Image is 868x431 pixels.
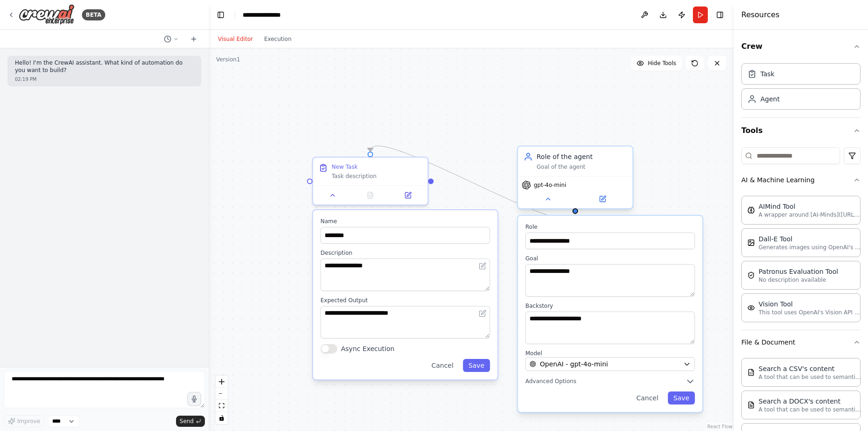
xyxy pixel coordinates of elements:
[648,60,676,67] span: Hide Tools
[747,304,755,312] img: VisionTool
[759,267,838,276] div: Patronus Evaluation Tool
[759,373,861,381] p: A tool that can be used to semantic search a query from a CSV's content.
[19,4,75,25] img: Logo
[15,60,194,74] p: Hello! I'm the CrewAI assistant. What kind of automation do you want to build?
[82,9,105,20] div: BETA
[707,424,732,429] a: React Flow attribution
[392,190,424,201] button: Open in side panel
[741,168,861,192] button: AI & Machine Learning
[668,391,695,404] button: Save
[525,255,695,262] label: Goal
[216,412,228,424] button: toggle interactivity
[759,364,861,373] div: Search a CSV's content
[741,330,861,354] button: File & Document
[341,344,394,353] label: Async Execution
[214,8,227,21] button: Hide left sidebar
[747,401,755,409] img: DOCXSearchTool
[525,223,695,231] label: Role
[477,308,488,319] button: Open in editor
[631,391,664,404] button: Cancel
[320,249,490,257] label: Description
[760,69,774,79] div: Task
[747,369,755,376] img: CSVSearchTool
[463,359,490,372] button: Save
[477,260,488,272] button: Open in editor
[187,392,201,406] button: Click to speak your automation idea
[741,33,861,60] button: Crew
[320,218,490,225] label: Name
[713,8,726,21] button: Hide right sidebar
[534,181,566,189] span: gpt-4o-mini
[216,400,228,412] button: fit view
[216,376,228,424] div: React Flow controls
[186,33,201,45] button: Start a new chat
[576,193,629,205] button: Open in side panel
[759,309,861,316] p: This tool uses OpenAI's Vision API to describe the contents of an image.
[216,56,240,63] div: Version 1
[741,192,861,330] div: AI & Machine Learning
[631,56,682,71] button: Hide Tools
[759,211,861,219] p: A wrapper around [AI-Minds]([URL][DOMAIN_NAME]). Useful for when you need answers to questions fr...
[243,10,290,20] nav: breadcrumb
[525,378,576,385] span: Advanced Options
[540,359,608,369] span: OpenAI - gpt-4o-mini
[525,357,695,371] button: OpenAI - gpt-4o-mini
[216,376,228,388] button: zoom in
[759,397,861,406] div: Search a DOCX's content
[741,9,780,20] h4: Resources
[741,118,861,144] button: Tools
[536,163,627,171] div: Goal of the agent
[332,163,358,171] div: New Task
[747,239,755,246] img: DallETool
[525,350,695,357] label: Model
[747,206,755,214] img: AIMindTool
[180,418,194,425] span: Send
[536,152,627,161] div: Role of the agent
[4,415,44,427] button: Improve
[216,388,228,400] button: zoom out
[332,172,422,180] div: Task description
[258,33,297,45] button: Execution
[17,418,40,425] span: Improve
[760,94,780,104] div: Agent
[759,244,861,251] p: Generates images using OpenAI's Dall-E model.
[759,234,861,244] div: Dall-E Tool
[426,359,459,372] button: Cancel
[366,142,580,223] g: Edge from 10d7d58e-e650-46e8-a193-defe071c04e3 to 60679dcc-3156-4aa5-9eb1-25b8b4bdea25
[176,416,205,427] button: Send
[525,377,695,386] button: Advanced Options
[160,33,183,45] button: Switch to previous chat
[759,299,861,309] div: Vision Tool
[759,202,861,211] div: AIMind Tool
[351,190,390,201] button: No output available
[320,297,490,304] label: Expected Output
[747,272,755,279] img: PatronusEvalTool
[741,60,861,117] div: Crew
[525,302,695,310] label: Backstory
[759,406,861,413] p: A tool that can be used to semantic search a query from a DOCX's content.
[212,33,258,45] button: Visual Editor
[759,276,838,284] p: No description available
[15,76,194,83] div: 02:19 PM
